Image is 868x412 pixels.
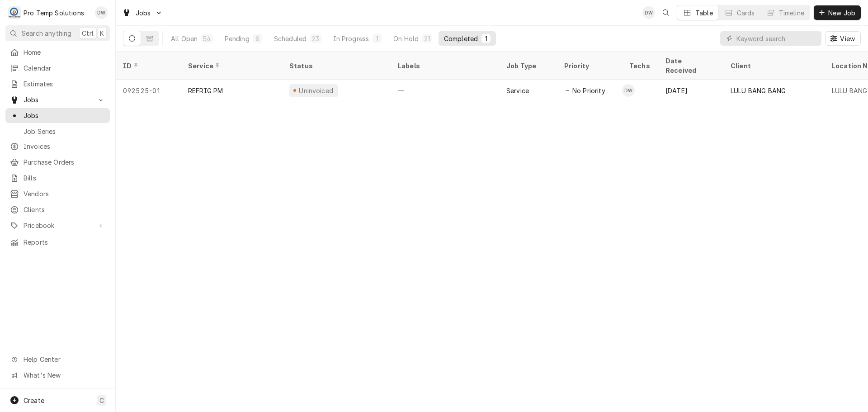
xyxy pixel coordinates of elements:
[572,86,605,95] span: No Priority
[188,61,273,71] div: Service
[95,6,108,19] div: DW
[136,8,151,18] span: Jobs
[622,84,635,97] div: DW
[5,92,110,107] a: Go to Jobs
[5,202,110,217] a: Clients
[398,61,492,71] div: Labels
[188,86,223,95] div: REFRIG PM
[731,86,786,95] div: LULU BANG BANG
[274,34,307,43] div: Scheduled
[24,8,84,18] div: Pro Temp Solutions
[24,355,104,364] span: Help Center
[393,34,419,43] div: On Hold
[24,79,105,89] span: Estimates
[8,6,21,19] div: P
[779,8,804,18] div: Timeline
[24,205,105,214] span: Clients
[24,189,105,199] span: Vendors
[24,142,105,151] span: Invoices
[731,61,816,71] div: Client
[24,95,92,104] span: Jobs
[825,31,861,46] button: View
[5,155,110,170] a: Purchase Orders
[5,25,110,41] button: Search anythingCtrlK
[658,80,723,101] div: [DATE]
[5,218,110,233] a: Go to Pricebook
[225,34,250,43] div: Pending
[629,61,651,71] div: Techs
[24,127,105,136] span: Job Series
[391,80,499,101] div: —
[642,6,655,19] div: DW
[737,8,755,18] div: Cards
[506,61,550,71] div: Job Type
[289,61,382,71] div: Status
[123,61,172,71] div: ID
[444,34,478,43] div: Completed
[659,5,673,20] button: Open search
[5,235,110,250] a: Reports
[24,47,105,57] span: Home
[5,124,110,139] a: Job Series
[826,8,857,18] span: New Job
[116,80,181,101] div: 092525-01
[8,6,21,19] div: Pro Temp Solutions's Avatar
[118,5,166,20] a: Go to Jobs
[24,370,104,380] span: What's New
[5,139,110,154] a: Invoices
[838,34,857,43] span: View
[642,6,655,19] div: Dana Williams's Avatar
[5,170,110,185] a: Bills
[665,56,714,75] div: Date Received
[424,34,430,43] div: 21
[24,237,105,247] span: Reports
[24,221,92,230] span: Pricebook
[100,28,104,38] span: K
[5,108,110,123] a: Jobs
[5,61,110,76] a: Calendar
[95,6,108,19] div: Dana Williams's Avatar
[82,28,94,38] span: Ctrl
[24,397,44,404] span: Create
[695,8,713,18] div: Table
[5,76,110,91] a: Estimates
[171,34,198,43] div: All Open
[5,368,110,383] a: Go to What's New
[24,63,105,73] span: Calendar
[5,352,110,367] a: Go to Help Center
[255,34,260,43] div: 8
[24,111,105,120] span: Jobs
[814,5,861,20] button: New Job
[506,86,529,95] div: Service
[24,173,105,183] span: Bills
[483,34,489,43] div: 1
[374,34,380,43] div: 1
[5,45,110,60] a: Home
[736,31,817,46] input: Keyword search
[298,86,335,95] div: Uninvoiced
[312,34,319,43] div: 23
[203,34,211,43] div: 54
[99,396,104,405] span: C
[622,84,635,97] div: Dakota Williams's Avatar
[5,186,110,201] a: Vendors
[24,157,105,167] span: Purchase Orders
[22,28,71,38] span: Search anything
[564,61,613,71] div: Priority
[333,34,369,43] div: In Progress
